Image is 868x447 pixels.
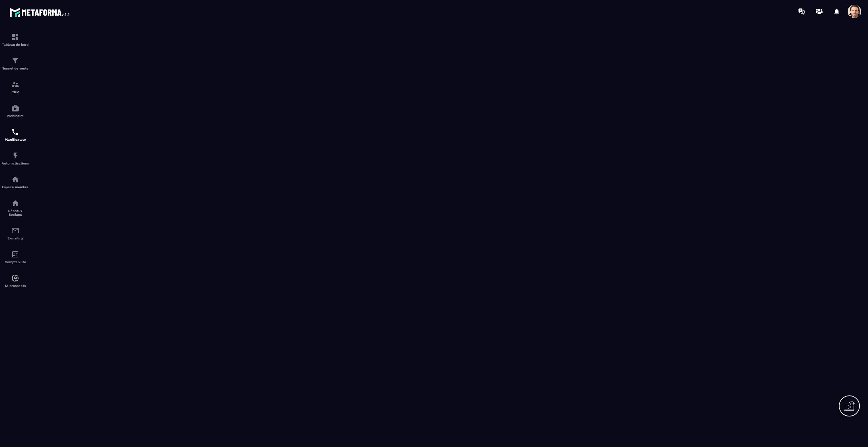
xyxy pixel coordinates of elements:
img: accountant [11,250,19,258]
img: social-network [11,199,19,207]
p: Webinaire [2,114,29,118]
a: automationsautomationsEspace membre [2,170,29,194]
p: Comptabilité [2,260,29,264]
a: formationformationTableau de bord [2,28,29,52]
img: logo [9,6,71,18]
p: Planificateur [2,138,29,141]
img: automations [11,274,19,282]
p: Espace membre [2,185,29,189]
img: email [11,227,19,235]
img: formation [11,33,19,41]
a: emailemailE-mailing [2,221,29,245]
img: scheduler [11,128,19,136]
p: Automatisations [2,161,29,165]
a: automationsautomationsWebinaire [2,99,29,123]
img: formation [11,57,19,65]
a: formationformationCRM [2,75,29,99]
p: Tableau de bord [2,43,29,46]
p: Réseaux Sociaux [2,209,29,216]
a: accountantaccountantComptabilité [2,245,29,269]
p: Tunnel de vente [2,66,29,70]
img: automations [11,175,19,183]
p: E-mailing [2,236,29,240]
img: automations [11,104,19,112]
a: formationformationTunnel de vente [2,52,29,75]
a: schedulerschedulerPlanificateur [2,123,29,147]
img: automations [11,152,19,160]
a: social-networksocial-networkRéseaux Sociaux [2,194,29,221]
a: automationsautomationsAutomatisations [2,147,29,170]
p: CRM [2,90,29,94]
p: IA prospects [2,284,29,288]
img: formation [11,80,19,89]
